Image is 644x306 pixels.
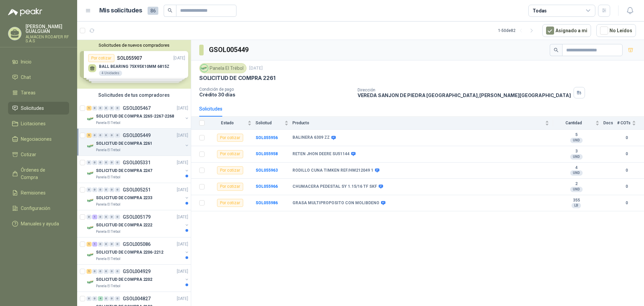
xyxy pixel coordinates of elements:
[87,240,190,262] a: 1 1 0 0 0 0 GSOL005086[DATE] Company LogoSOLICITUD DE COMPRA 2206-2212Panela El Trébol
[209,117,256,130] th: Estado
[256,201,278,205] a: SOL055986
[96,276,152,283] p: SOLICITUD DE COMPRA 2202
[87,169,95,177] img: Company Logo
[87,115,95,123] img: Company Logo
[21,89,36,96] span: Tareas
[249,65,263,72] p: [DATE]
[115,187,120,192] div: 0
[123,242,151,247] p: GSOL005086
[553,149,599,154] b: 3
[21,166,63,181] span: Órdenes de Compra
[21,189,46,196] span: Remisiones
[104,106,109,111] div: 0
[87,224,95,232] img: Company Logo
[87,213,190,234] a: 0 1 0 0 0 0 GSOL005179[DATE] Company LogoSOLICITUD DE COMPRA 2222Panela El Trébol
[570,138,583,143] div: UND
[99,6,142,15] h1: Mis solicitudes
[292,151,350,157] b: RETEN JHON DEERE SU51144
[8,133,69,145] a: Negociaciones
[8,117,69,130] a: Licitaciones
[8,186,69,199] a: Remisiones
[570,170,583,176] div: UND
[123,133,151,138] p: GSOL005449
[498,25,537,36] div: 1 - 50 de 82
[87,186,190,207] a: 0 0 0 0 0 0 GSOL005251[DATE] Company LogoSOLICITUD DE COMPRA 2233Panela El Trébol
[553,181,599,187] b: 2
[168,8,172,13] span: search
[358,88,571,92] p: Dirección
[104,242,109,247] div: 0
[123,215,151,219] p: GSOL005179
[98,269,103,274] div: 0
[109,215,114,219] div: 0
[21,120,46,127] span: Licitaciones
[553,121,594,125] span: Cantidad
[77,40,191,89] div: Solicitudes de nuevos compradoresPor cotizarSOL055907[DATE] BALL BEARING 75X95X10MM 6815Z4 Unidad...
[87,187,92,192] div: 0
[8,71,69,84] a: Chat
[123,187,151,192] p: GSOL005251
[87,242,92,247] div: 1
[92,133,97,138] div: 0
[148,7,158,15] span: 86
[8,202,69,215] a: Configuración
[98,296,103,301] div: 4
[92,187,97,192] div: 0
[8,102,69,115] a: Solicitudes
[177,160,188,166] p: [DATE]
[358,92,571,98] p: VEREDA SANJON DE PIEDRA [GEOGRAPHIC_DATA] , [PERSON_NAME][GEOGRAPHIC_DATA]
[572,203,581,208] div: LB
[21,104,44,112] span: Solicitudes
[21,220,59,227] span: Manuales y ayuda
[104,187,109,192] div: 0
[87,196,95,205] img: Company Logo
[177,105,188,112] p: [DATE]
[123,160,151,165] p: GSOL005331
[256,168,278,173] a: SOL055963
[104,269,109,274] div: 0
[292,121,544,125] span: Producto
[177,241,188,248] p: [DATE]
[256,184,278,189] b: SOL055966
[553,132,599,138] b: 5
[96,120,120,126] p: Panela El Trébol
[617,167,636,174] b: 0
[109,296,114,301] div: 0
[87,106,92,111] div: 1
[217,199,243,207] div: Por cotizar
[256,151,278,156] b: SOL055958
[96,229,120,234] p: Panela El Trébol
[104,160,109,165] div: 0
[77,89,191,101] div: Solicitudes de tus compradores
[553,198,599,203] b: 355
[21,135,52,143] span: Negociaciones
[115,269,120,274] div: 0
[104,133,109,138] div: 0
[617,183,636,190] b: 0
[87,269,92,274] div: 1
[92,242,97,247] div: 1
[8,217,69,230] a: Manuales y ayuda
[104,215,109,219] div: 0
[87,215,92,219] div: 0
[87,131,190,153] a: 5 0 0 0 0 0 GSOL005449[DATE] Company LogoSOLICITUD DE COMPRA 2261Panela El Trébol
[199,105,222,113] div: Solicitudes
[617,117,644,130] th: # COTs
[8,148,69,161] a: Cotizar
[96,222,152,228] p: SOLICITUD DE COMPRA 2222
[96,202,120,207] p: Panela El Trébol
[292,117,553,130] th: Producto
[617,121,631,125] span: # COTs
[96,283,120,289] p: Panela El Trébol
[21,74,31,81] span: Chat
[25,24,69,34] p: [PERSON_NAME] GUALGUAN
[256,135,278,140] b: SOL055956
[553,117,603,130] th: Cantidad
[21,205,50,212] span: Configuración
[96,168,152,174] p: SOLICITUD DE COMPRA 2247
[21,151,36,158] span: Cotizar
[87,133,92,138] div: 5
[96,140,152,147] p: SOLICITUD DE COMPRA 2261
[109,106,114,111] div: 0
